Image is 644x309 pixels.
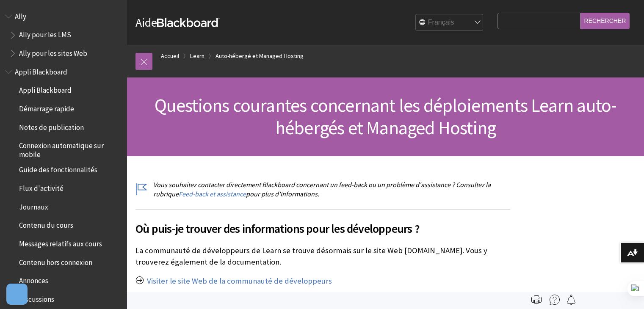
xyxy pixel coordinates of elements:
p: Vous souhaitez contacter directement Blackboard concernant un feed-back ou un problème d'assistan... [135,180,510,199]
span: Notes de publication [19,120,84,132]
a: AideBlackboard [135,15,220,30]
span: Discussions [19,292,54,303]
p: La communauté de développeurs de Learn se trouve désormais sur le site Web [DOMAIN_NAME]. Vous y ... [135,245,510,267]
button: Ouvrir le centre de préférences [6,284,28,305]
span: Contenu du cours [19,218,73,230]
img: More help [550,295,560,305]
input: Rechercher [580,13,630,29]
a: Learn [190,51,205,61]
span: Messages relatifs aux cours [19,237,102,248]
span: Appli Blackboard [19,83,72,95]
img: Print [531,295,542,305]
span: Contenu hors connexion [19,255,92,267]
strong: Blackboard [157,18,220,27]
a: Auto-hébergé et Managed Hosting [216,51,304,61]
nav: Book outline for Anthology Ally Help [5,9,122,61]
span: Ally [15,9,26,21]
span: Ally pour les LMS [19,28,71,39]
span: Guide des fonctionnalités [19,163,97,174]
img: Follow this page [566,295,576,305]
h2: Où puis-je trouver des informations pour les développeurs ? [135,209,510,237]
a: Accueil [161,51,179,61]
select: Site Language Selector [416,14,484,31]
span: Annonces [19,274,48,285]
span: Questions courantes concernant les déploiements Learn auto-hébergés et Managed Hosting [155,94,617,139]
span: Flux d'activité [19,181,64,193]
span: Journaux [19,200,48,211]
a: Visiter le site Web de la communauté de développeurs [147,276,332,286]
span: Démarrage rapide [19,102,74,113]
span: Appli Blackboard [15,65,67,76]
span: Connexion automatique sur mobile [19,139,121,159]
span: Ally pour les sites Web [19,46,87,58]
a: Feed-back et assistance [179,190,246,199]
